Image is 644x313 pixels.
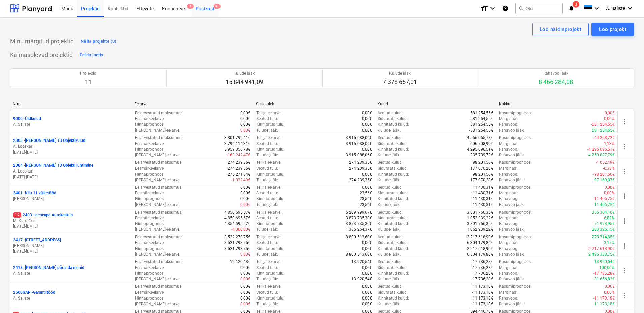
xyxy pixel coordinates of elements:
p: Marginaal : [499,116,518,122]
p: Seotud tulu : [256,190,278,196]
p: 8 466 284,08 [539,78,573,86]
p: 1 336 264,37€ [346,227,372,232]
p: Seotud kulud : [378,110,403,116]
p: 4 566 065,78€ [467,135,493,141]
p: Rahavoog : [499,221,518,227]
div: Sissetulek [256,102,372,106]
p: Rahavoo jääk : [499,202,525,208]
p: Kulude jääk : [378,252,400,257]
p: 581 254,55€ [592,128,615,133]
div: 2401 -Kilu 11 väiketööd[PERSON_NAME] [13,190,129,202]
div: Näita projekte (0) [81,38,117,45]
p: Tulude jääk : [256,276,278,282]
p: 3 796 114,31€ [224,141,250,147]
p: Kasumiprognoos : [499,234,532,240]
i: keyboard_arrow_down [592,4,601,12]
div: Eelarve [134,102,250,106]
p: 3 915 088,06€ [346,152,372,158]
p: Hinnaprognoos : [135,147,165,152]
p: 4 295 096,51€ [467,147,493,152]
p: Eesmärkeelarve : [135,265,165,271]
p: Projektid [80,71,96,76]
div: 2418 -[PERSON_NAME] põranda rennidA. Saliste [13,265,129,276]
p: Tulude jääk : [256,128,278,133]
p: Rahavoo jääk : [499,227,525,232]
p: 3 801 792,41€ [224,135,250,141]
p: Tellija eelarve : [256,160,281,165]
p: Sidumata kulud : [378,166,408,171]
p: Kulude jääk : [378,177,400,183]
p: Kinnitatud tulu : [256,147,284,152]
p: Rahavoo jääk : [499,252,525,257]
p: 98 201,56€ [473,171,493,177]
p: Seotud tulu : [256,166,278,171]
p: Sidumata kulud : [378,240,408,246]
p: Rahavoo jääk : [499,128,525,133]
p: [PERSON_NAME]-eelarve : [135,252,180,257]
p: 8 521 798,75€ [224,246,250,252]
p: 4 850 695,57€ [224,215,250,221]
p: 0,00€ [362,246,372,252]
p: Marginaal : [499,215,518,221]
div: 2303 -[PERSON_NAME] 13 ObjektikuludA. Looskari[DATE]-[DATE] [13,138,129,155]
p: [PERSON_NAME]-eelarve : [135,276,180,282]
p: Eesmärkeelarve : [135,166,165,171]
p: Sidumata kulud : [378,190,408,196]
p: 2401 - Kilu 11 väiketööd [13,190,56,196]
p: Eesmärkeelarve : [135,190,165,196]
p: Hinnaprognoos : [135,171,165,177]
p: Eelarvestatud maksumus : [135,185,182,190]
p: 0,00€ [362,116,372,122]
p: 2 217 618,90€ [467,246,493,252]
p: Seotud kulud : [378,210,403,215]
button: Näita projekte (0) [79,36,118,47]
p: Seotud kulud : [378,234,403,240]
p: 0,00€ [362,240,372,246]
p: Kasumiprognoos : [499,135,532,141]
button: Otsi [515,3,563,14]
p: Sidumata kulud : [378,265,408,271]
p: 581 254,55€ [470,110,493,116]
p: 0,00€ [240,190,250,196]
span: more_vert [620,192,629,200]
p: 4 854 695,57€ [224,221,250,227]
p: 98 201,56€ [473,160,493,165]
p: A. Looskari [13,144,129,149]
p: Eelarvestatud maksumus : [135,135,182,141]
p: 283 325,15€ [592,227,615,232]
i: format_size [480,4,488,12]
p: [PERSON_NAME]-eelarve : [135,128,180,133]
p: Seotud kulud : [378,259,403,265]
p: Kasumiprognoos : [499,110,532,116]
p: Eesmärkeelarve : [135,240,165,246]
p: Kasumiprognoos : [499,259,532,265]
p: 3 915 088,06€ [346,141,372,147]
p: 274 239,35€ [349,166,372,171]
p: 0,00€ [240,202,250,208]
p: A. Looskari [13,168,129,174]
p: [DATE] - [DATE] [13,224,129,229]
span: more_vert [620,217,629,225]
p: Tulude jääk : [256,177,278,183]
p: [PERSON_NAME] [13,196,129,202]
p: 71 978,95€ [594,221,615,227]
p: 8 521 798,75€ [224,240,250,246]
p: 6 304 179,86€ [467,240,493,246]
p: 177 070,28€ [470,166,493,171]
p: Eelarvestatud maksumus : [135,259,182,265]
p: Eesmärkeelarve : [135,141,165,147]
p: Eesmärkeelarve : [135,116,165,122]
span: more_vert [620,118,629,126]
p: 0,00% [604,116,615,122]
p: 4 850 695,57€ [224,210,250,215]
span: more_vert [620,167,629,176]
span: A. Saliste [606,6,625,11]
p: 3,17% [604,240,615,246]
p: Rahavoog : [499,147,518,152]
span: 9+ [214,4,221,9]
p: Kinnitatud tulu : [256,246,284,252]
p: 0,00€ [362,110,372,116]
p: 5 209 999,67€ [346,210,372,215]
p: 3 915 088,06€ [346,135,372,141]
p: Marginaal : [499,190,518,196]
